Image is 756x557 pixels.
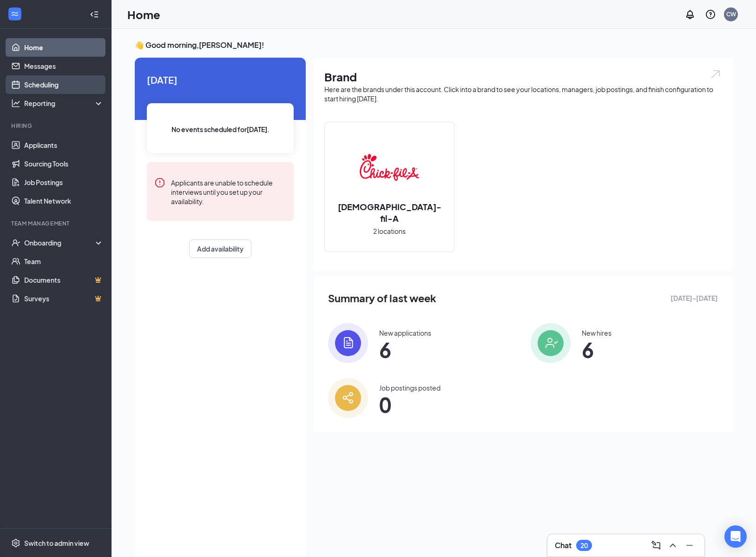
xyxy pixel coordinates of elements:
[154,177,165,188] svg: Error
[24,75,104,94] a: Scheduling
[24,289,104,308] a: SurveysCrown
[24,136,104,154] a: Applicants
[24,538,89,548] div: Switch to admin view
[11,99,20,108] svg: Analysis
[580,542,588,550] div: 20
[328,323,368,363] img: icon
[651,540,662,551] svg: ComposeMessage
[24,38,104,57] a: Home
[379,341,431,358] span: 6
[127,7,160,22] h1: Home
[24,99,104,108] div: Reporting
[379,396,440,413] span: 0
[11,219,102,227] div: Team Management
[582,328,611,338] div: New hires
[705,9,716,20] svg: QuestionInfo
[684,9,696,20] svg: Notifications
[24,252,104,271] a: Team
[10,9,20,19] svg: WorkstreamLogo
[171,177,286,206] div: Applicants are unable to schedule interviews until you set up your availability.
[667,540,678,551] svg: ChevronUp
[665,538,680,553] button: ChevronUp
[373,226,406,236] span: 2 locations
[582,341,611,358] span: 6
[379,328,431,338] div: New applications
[11,122,102,130] div: Hiring
[724,525,747,548] div: Open Intercom Messenger
[671,293,718,303] span: [DATE] - [DATE]
[147,73,294,87] span: [DATE]
[24,154,104,173] a: Sourcing Tools
[328,290,436,306] span: Summary of last week
[726,10,736,18] div: CW
[24,173,104,192] a: Job Postings
[11,238,20,247] svg: UserCheck
[24,57,104,75] a: Messages
[649,538,664,553] button: ComposeMessage
[555,540,572,550] h3: Chat
[24,192,104,210] a: Talent Network
[360,138,419,197] img: Chick-fil-A
[11,538,20,548] svg: Settings
[684,540,695,551] svg: Minimize
[135,40,733,50] h3: 👋 Good morning, [PERSON_NAME] !
[189,239,251,258] button: Add availability
[324,85,722,103] div: Here are the brands under this account. Click into a brand to see your locations, managers, job p...
[24,238,96,247] div: Onboarding
[710,69,722,80] img: open.6027fd2a22e1237b5b06.svg
[171,124,270,134] span: No events scheduled for [DATE] .
[325,201,454,224] h2: [DEMOGRAPHIC_DATA]-fil-A
[682,538,697,553] button: Minimize
[90,10,99,19] svg: Collapse
[328,378,368,418] img: icon
[379,383,440,392] div: Job postings posted
[531,323,571,363] img: icon
[324,69,722,85] h1: Brand
[24,271,104,289] a: DocumentsCrown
